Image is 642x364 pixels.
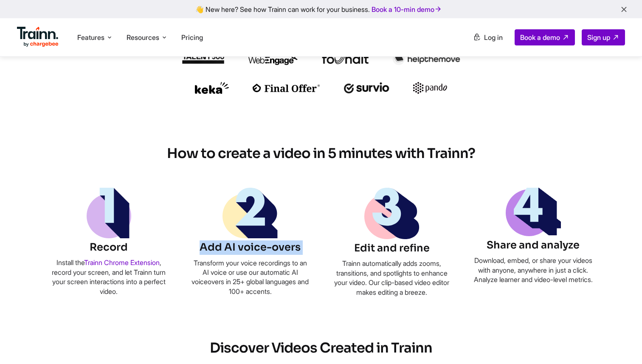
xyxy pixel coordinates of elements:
a: Log in [468,30,508,45]
p: Transform your voice recordings to an AI voice or use our automatic AI voiceovers in 25+ global l... [191,258,310,296]
iframe: Chat Widget [600,323,642,364]
img: talent500 logo [182,54,224,64]
img: Trainn Logo [17,27,59,47]
h6: Edit and refine [332,241,451,256]
img: webengage logo [248,53,298,65]
img: step-two | | Video creation | Online video creator | Online video editor [222,188,278,238]
a: Book a demo [515,29,575,45]
a: Book a 10-min demo [370,3,444,15]
a: Pricing [181,33,203,42]
span: Log in [484,33,503,42]
p: Download, embed, or share your videos with anyone, anywhere in just a click. Analyze learner and ... [474,256,593,284]
span: Features [77,33,104,42]
h2: Discover Videos Created in Trainn [162,339,480,357]
img: pando logo [413,82,447,94]
img: step-three | | Video creation | Online video creator | Online video editor [364,188,420,239]
a: Trainn Chrome Extension [84,258,160,267]
img: step-one | | Video creation | Online video creator | Online video editor [87,188,131,238]
p: Trainn automatically adds zooms, transitions, and spotlights to enhance your video. Our clip-base... [332,259,451,297]
div: 👋 New here? See how Trainn can work for your business. [5,5,637,13]
img: keka logo [195,82,229,94]
span: Resources [127,33,159,42]
span: Sign up [587,33,610,42]
img: finaloffer logo [253,84,320,92]
img: step-four | | Video creation | Online video creator | Online video editor [506,188,561,236]
img: foundit logo [321,54,369,64]
img: helpthemove logo [393,53,460,65]
a: Sign up [582,29,625,45]
img: survio logo [344,82,389,93]
h2: How to create a video in 5 minutes with Trainn? [143,145,499,163]
h6: Record [49,240,168,255]
p: Install the , record your screen, and let Trainn turn your screen interactions into a perfect video. [49,258,168,296]
h6: Share and analyze [474,238,593,253]
span: Book a demo [520,33,560,42]
h6: Add AI voice-overs [191,240,310,255]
